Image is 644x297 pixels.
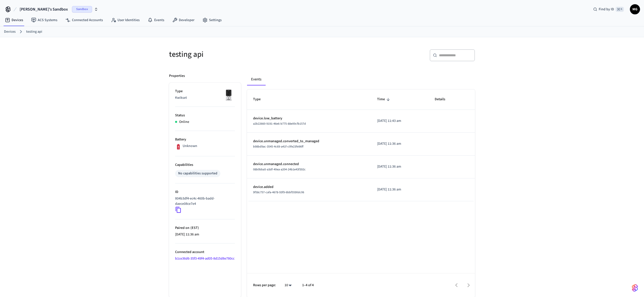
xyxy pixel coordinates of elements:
p: Paired on [175,225,235,231]
p: Connected account [175,250,235,255]
span: MG [630,5,639,14]
table: sticky table [247,89,475,201]
span: [PERSON_NAME]'s Sandbox [20,6,68,12]
p: device.low_battery [253,116,365,121]
div: No capabilities supported [178,171,217,176]
span: Sandbox [72,6,92,13]
span: a2b22660-9191-46e6-b775-88e00cfb157d [253,122,306,126]
span: 9f58c757-cafa-4678-93f9-6bbf5590dc06 [253,190,304,194]
span: Details [435,95,452,103]
a: b1ce36d6-35f3-49f4-ad05-8d15d8e780cc [175,256,234,261]
img: SeamLogoGradient.69752ec5.svg [632,284,638,292]
p: [DATE] 11:36 am [175,232,235,237]
button: MG [630,4,640,14]
p: Type [175,89,235,94]
h5: testing api [169,49,319,60]
a: ACS Systems [27,16,61,25]
p: Unknown [183,143,197,149]
a: testing api [26,29,42,34]
span: ⌘ K [616,7,624,12]
span: Type [253,95,267,103]
p: device.unmanaged.connected [253,162,365,167]
a: Developer [168,16,198,25]
span: b98bd9ac-3545-4c69-a41f-c0fe23fe96ff [253,144,303,149]
p: [DATE] 11:36 am [377,164,422,169]
p: Battery [175,137,235,142]
p: [DATE] 11:36 am [377,141,422,146]
p: Properties [169,73,185,79]
p: device.unmanaged.converted_to_managed [253,139,365,144]
p: Capabilities [175,162,235,168]
a: Events [144,16,168,25]
p: 1–4 of 4 [302,283,314,288]
span: Time [377,95,391,103]
a: Devices [1,16,27,25]
div: ant example [247,73,475,85]
span: ( EST ) [189,225,199,230]
button: Events [247,73,265,85]
p: Rows per page: [253,283,276,288]
a: Settings [198,16,226,25]
a: Devices [4,29,16,34]
p: [DATE] 11:36 am [377,187,422,192]
p: [DATE] 11:43 am [377,118,422,124]
p: 804b3df4-ec4c-460b-badd-daece08ce7e4 [175,196,233,207]
p: Status [175,113,235,118]
span: Find by ID [599,7,614,12]
a: User Identities [107,16,144,25]
a: Connected Accounts [61,16,107,25]
div: 10 [282,282,294,289]
span: 08b0bba5-a3df-40ea-a204-24b1e43f392c [253,167,306,172]
p: device.added [253,184,365,190]
div: Find by ID⌘ K [589,5,628,14]
img: Kwikset Halo Touchscreen Wifi Enabled Smart Lock, Polished Chrome, Front [222,89,235,101]
p: Kwikset [175,95,235,101]
p: ID [175,189,235,195]
p: Online [179,119,189,125]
